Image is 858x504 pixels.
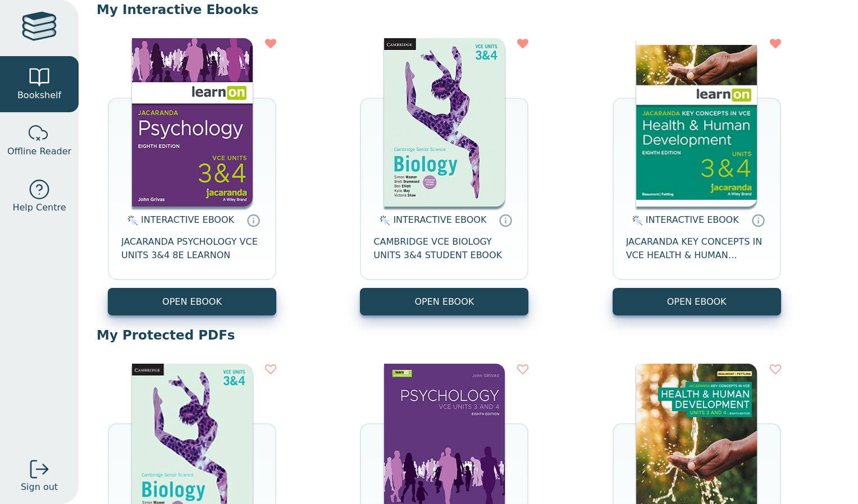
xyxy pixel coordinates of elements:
a: Interactive eBooks are accessed online via the publisher’s portal. They contain interactive resou... [499,213,512,227]
span: JACARANDA KEY CONCEPTS IN VCE HEALTH & HUMAN DEVELOPMENT UNITS 3&4 LEARNON EBOOK 8E [626,235,768,262]
img: e003a821-2442-436b-92bb-da2395357dfc.jpg [636,38,757,207]
a: Interactive eBooks are accessed online via the publisher’s portal. They contain interactive resou... [247,213,260,227]
p: My Protected PDFs [97,327,840,343]
span: Sign out [21,480,58,494]
span: INTERACTIVE EBOOK [646,214,739,225]
button: OPEN EBOOK [108,288,276,315]
span: Help Centre [12,201,66,214]
p: My Interactive Ebooks [97,1,840,18]
button: OPEN EBOOK [613,288,781,315]
img: 4bb61bf8-509a-4e9e-bd77-88deacee2c2e.jpg [132,38,253,207]
img: 6e390be0-4093-ea11-a992-0272d098c78b.jpg [384,38,505,207]
span: Offline Reader [7,145,71,158]
button: OPEN EBOOK [360,288,528,315]
img: interactive.svg [376,214,390,227]
span: JACARANDA PSYCHOLOGY VCE UNITS 3&4 8E LEARNON [121,235,263,262]
a: Interactive eBooks are accessed online via the publisher’s portal. They contain interactive resou... [751,213,765,227]
img: interactive.svg [629,214,643,227]
span: Bookshelf [17,89,61,102]
span: INTERACTIVE EBOOK [141,214,234,225]
span: CAMBRIDGE VCE BIOLOGY UNITS 3&4 STUDENT EBOOK [373,235,515,262]
span: INTERACTIVE EBOOK [393,214,486,225]
img: interactive.svg [124,214,138,227]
